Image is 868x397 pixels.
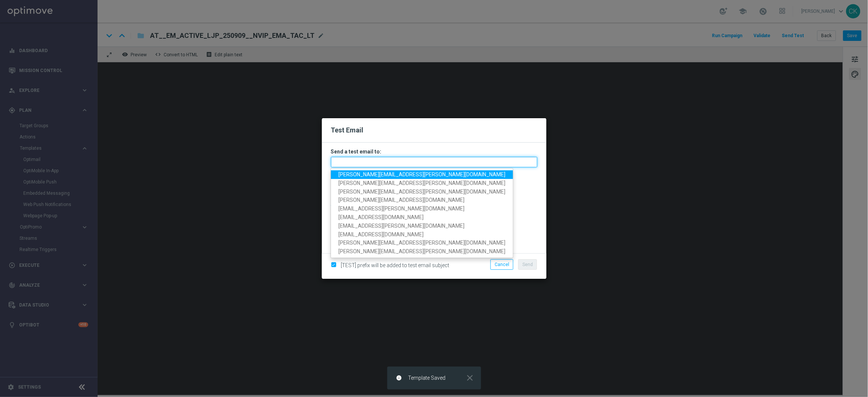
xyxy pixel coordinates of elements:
span: [PERSON_NAME][EMAIL_ADDRESS][PERSON_NAME][DOMAIN_NAME] [338,240,505,246]
span: [EMAIL_ADDRESS][PERSON_NAME][DOMAIN_NAME] [338,206,465,212]
a: [EMAIL_ADDRESS][DOMAIN_NAME] [331,230,513,239]
span: [EMAIL_ADDRESS][PERSON_NAME][DOMAIN_NAME] [338,223,465,229]
a: [PERSON_NAME][EMAIL_ADDRESS][DOMAIN_NAME] [331,196,513,205]
i: close [465,373,475,383]
span: [PERSON_NAME][EMAIL_ADDRESS][PERSON_NAME][DOMAIN_NAME] [338,180,505,186]
h3: Send a test email to: [331,148,537,155]
span: [PERSON_NAME][EMAIL_ADDRESS][PERSON_NAME][DOMAIN_NAME] [338,188,505,194]
a: [PERSON_NAME][EMAIL_ADDRESS][PERSON_NAME][DOMAIN_NAME] [331,187,513,196]
span: [EMAIL_ADDRESS][DOMAIN_NAME] [338,214,424,220]
span: [PERSON_NAME][EMAIL_ADDRESS][DOMAIN_NAME] [338,197,465,203]
a: [PERSON_NAME][EMAIL_ADDRESS][PERSON_NAME][DOMAIN_NAME] [331,170,513,179]
span: Template Saved [408,375,446,381]
a: [EMAIL_ADDRESS][DOMAIN_NAME] [331,213,513,222]
button: Send [518,259,537,270]
button: Cancel [490,259,513,270]
a: [EMAIL_ADDRESS][PERSON_NAME][DOMAIN_NAME] [331,222,513,230]
a: [PERSON_NAME][EMAIL_ADDRESS][PERSON_NAME][DOMAIN_NAME] [331,247,513,256]
span: [TEST] prefix will be added to test email subject [341,262,450,268]
a: [PERSON_NAME][EMAIL_ADDRESS][PERSON_NAME][DOMAIN_NAME] [331,179,513,188]
a: [EMAIL_ADDRESS][PERSON_NAME][DOMAIN_NAME] [331,205,513,213]
span: Send [522,262,533,267]
i: info [396,375,402,381]
button: close [465,375,475,381]
span: [PERSON_NAME][EMAIL_ADDRESS][PERSON_NAME][DOMAIN_NAME] [338,171,505,177]
a: [PERSON_NAME][EMAIL_ADDRESS][PERSON_NAME][DOMAIN_NAME] [331,239,513,247]
h2: Test Email [331,126,537,135]
span: [EMAIL_ADDRESS][DOMAIN_NAME] [338,231,424,237]
span: [PERSON_NAME][EMAIL_ADDRESS][PERSON_NAME][DOMAIN_NAME] [338,248,505,254]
